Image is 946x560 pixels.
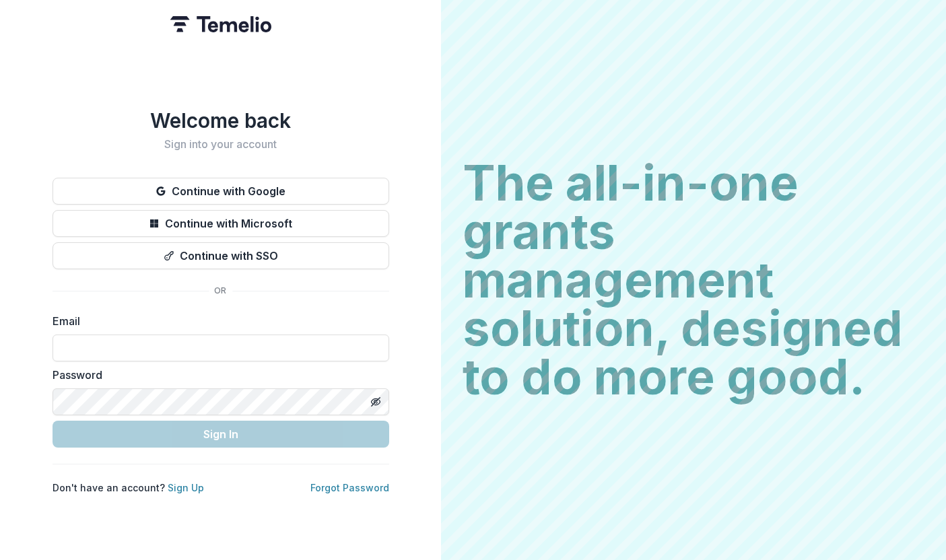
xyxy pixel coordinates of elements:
[53,242,389,269] button: Continue with SSO
[53,138,389,151] h2: Sign into your account
[53,210,389,237] button: Continue with Microsoft
[53,367,381,383] label: Password
[168,482,204,493] a: Sign Up
[53,108,389,133] h1: Welcome back
[53,481,204,495] p: Don't have an account?
[53,313,381,329] label: Email
[53,421,389,448] button: Sign In
[53,178,389,205] button: Continue with Google
[365,391,386,413] button: Toggle password visibility
[310,482,389,493] a: Forgot Password
[170,16,271,32] img: Temelio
